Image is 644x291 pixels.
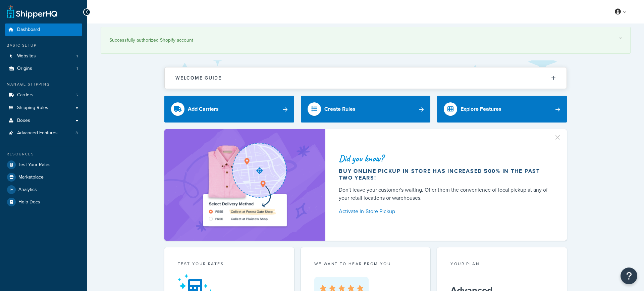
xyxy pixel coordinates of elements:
button: Open Resource Center [621,268,637,284]
div: Create Rules [324,104,356,114]
button: Welcome Guide [165,67,567,89]
a: Explore Features [437,96,567,123]
span: 1 [76,66,78,71]
div: Basic Setup [5,43,82,48]
a: Origins1 [5,62,82,75]
div: Manage Shipping [5,82,82,87]
div: Resources [5,151,82,157]
a: Marketplace [5,171,82,183]
a: Dashboard [5,23,82,36]
span: Dashboard [17,27,40,33]
span: Advanced Features [17,130,58,136]
div: Add Carriers [188,104,219,114]
span: Analytics [18,187,37,193]
span: Carriers [17,92,34,98]
div: Your Plan [450,261,553,269]
a: Advanced Features3 [5,127,82,139]
span: Shipping Rules [17,105,48,111]
a: Analytics [5,184,82,196]
a: Carriers5 [5,89,82,101]
a: Boxes [5,114,82,127]
span: Help Docs [18,199,40,205]
a: Create Rules [301,96,431,123]
a: Shipping Rules [5,102,82,114]
span: Test Your Rates [18,162,51,168]
span: Origins [17,66,32,71]
div: Test your rates [178,261,281,269]
span: Boxes [17,118,30,124]
li: Origins [5,62,82,75]
a: × [619,36,622,41]
img: ad-shirt-map-b0359fc47e01cab431d101c4b569394f6a03f54285957d908178d52f29eb9668.png [184,139,306,231]
div: Successfully authorized Shopify account [109,36,622,45]
span: 5 [75,92,78,98]
a: Test Your Rates [5,159,82,171]
a: Websites1 [5,50,82,62]
div: Did you know? [339,154,551,163]
a: Add Carriers [164,96,294,123]
a: Help Docs [5,196,82,208]
li: Advanced Features [5,127,82,139]
li: Carriers [5,89,82,101]
div: Don't leave your customer's waiting. Offer them the convenience of local pickup at any of your re... [339,186,551,202]
span: Marketplace [18,175,44,180]
p: we want to hear from you [314,261,417,267]
span: 1 [76,53,78,59]
a: Activate In-Store Pickup [339,207,551,216]
div: Explore Features [461,104,501,114]
li: Websites [5,50,82,62]
span: Websites [17,53,36,59]
span: 3 [75,130,78,136]
h2: Welcome Guide [175,76,222,81]
div: Buy online pickup in store has increased 500% in the past two years! [339,168,551,181]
